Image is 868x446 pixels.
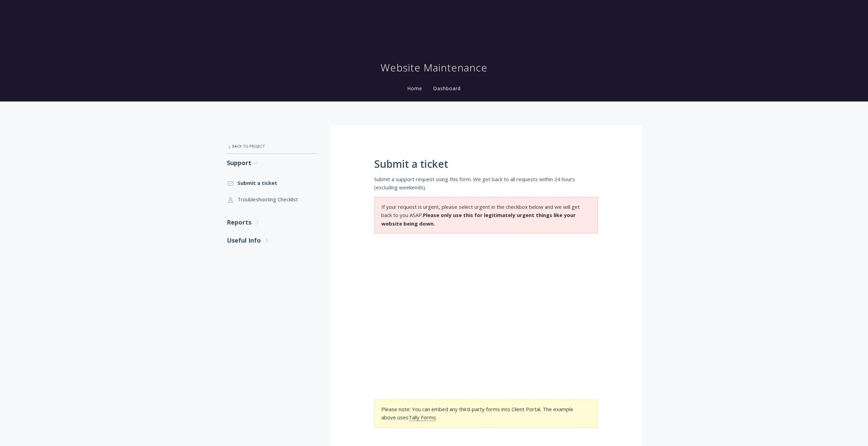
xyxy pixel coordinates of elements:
section: If your request is urgent, please select urgent in the checkbox below and we will get back to you... [374,197,598,233]
a: Support [227,154,317,172]
a: Home [406,85,424,92]
a: Dashboard [432,85,462,92]
a: Reports [227,213,317,231]
p: Submit a support request using this form. We get back to all requests within 24 hours (excluding ... [374,175,598,192]
a: Useful Info [227,231,317,249]
h1: Website Maintenance [381,61,487,75]
h1: Submit a ticket [374,158,598,170]
a: Tally Forms [409,414,436,421]
a: Submit a ticket [227,175,317,191]
a: Troubleshooting Checklist [227,191,317,207]
section: Please note: You can embed any third-party forms into Client Portal. The example above uses . [374,399,598,428]
a: Back to Project [227,139,317,153]
iframe: Agency - Submit Ticket [374,244,598,394]
strong: Please only use this for legitimately urgent things like your website being down. [381,212,576,227]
